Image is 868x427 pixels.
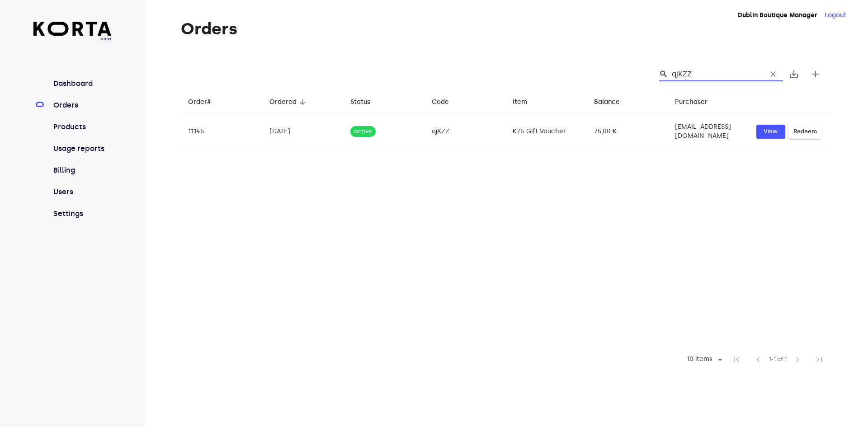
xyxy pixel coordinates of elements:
span: beta [33,36,112,42]
span: Ordered [269,97,308,108]
span: Status [350,97,382,108]
td: 75,00 € [587,115,668,148]
span: save_alt [788,69,799,80]
span: arrow_downward [298,98,307,106]
div: Status [350,97,370,108]
td: [EMAIL_ADDRESS][DOMAIN_NAME] [668,115,749,148]
button: Clear Search [763,64,783,84]
span: Last Page [808,349,830,371]
a: Products [52,122,112,132]
td: [DATE] [262,115,344,148]
span: add [810,69,821,80]
td: qjKZZ [425,115,506,148]
span: 1-1 of 1 [769,355,787,364]
input: Search [672,67,759,81]
span: Purchaser [675,97,719,108]
button: Logout [825,11,846,20]
button: Redeem [789,125,821,139]
a: beta [33,22,112,42]
a: Dashboard [52,78,112,89]
span: search [659,70,668,79]
span: Code [432,97,461,108]
div: 10 items [684,356,715,363]
span: clear [769,70,778,79]
div: Code [432,97,449,108]
div: Balance [594,97,620,108]
span: Balance [594,97,632,108]
a: Orders [52,100,112,111]
a: Billing [52,165,112,176]
span: Previous Page [747,349,769,371]
img: Korta [33,22,112,36]
button: Create new gift card [805,63,826,85]
span: active [350,127,376,136]
div: 10 items [681,353,726,366]
span: Redeem [793,127,817,137]
a: Usage reports [52,143,112,154]
td: €75 Gift Voucher [505,115,587,148]
span: Order# [188,97,222,108]
button: View [756,125,785,139]
a: Settings [52,208,112,219]
span: Next Page [787,349,808,371]
div: Order# [188,97,211,108]
strong: Dublin Boutique Manager [738,11,817,19]
div: Item [513,97,527,108]
td: 11145 [181,115,262,148]
div: Purchaser [675,97,708,108]
h1: Orders [181,20,830,38]
span: Item [513,97,539,108]
a: Users [52,187,112,197]
div: Ordered [269,97,297,108]
span: First Page [726,349,747,371]
span: View [761,127,781,137]
button: Export [783,63,805,85]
